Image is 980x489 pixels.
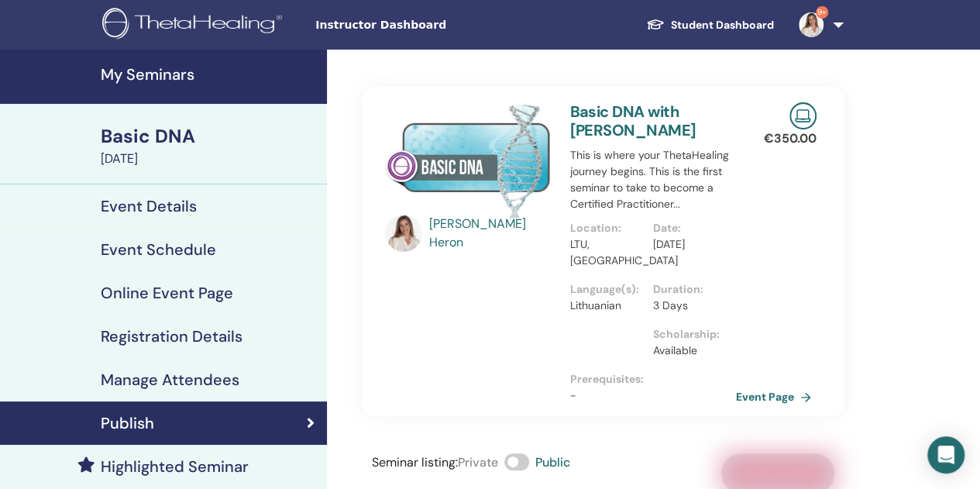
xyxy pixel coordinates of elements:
h4: Online Event Page [101,284,233,302]
div: [DATE] [101,150,318,168]
span: 9+ [816,6,828,19]
h4: My Seminars [101,65,318,84]
h4: Registration Details [101,327,242,346]
p: - [569,387,736,404]
div: Open Intercom Messenger [927,436,965,474]
p: Available [653,343,727,359]
a: Event Page [736,385,817,408]
img: Live Online Seminar [789,102,817,129]
p: Prerequisites : [569,371,736,387]
img: default.jpg [385,215,422,252]
a: Student Dashboard [634,11,786,40]
img: Basic DNA [385,102,552,219]
p: This is where your ThetaHealing journey begins. This is the first seminar to take to become a Cer... [569,147,736,212]
p: € 350.00 [764,129,817,148]
span: Private [458,454,498,470]
p: 3 Days [653,298,727,314]
a: Basic DNA with [PERSON_NAME] [569,102,696,140]
h4: Highlighted Seminar [101,457,249,476]
div: Basic DNA [101,123,318,150]
p: Duration : [653,281,727,298]
p: Lithuanian [569,298,643,314]
p: Date : [653,220,727,236]
img: default.jpg [799,12,824,37]
h4: Event Schedule [101,240,216,259]
span: Seminar listing : [372,454,458,470]
h4: Event Details [101,197,197,215]
span: Public [535,454,570,470]
img: logo.png [102,8,287,43]
p: Location : [569,220,643,236]
a: Basic DNA[DATE] [91,123,327,168]
span: Instructor Dashboard [315,17,548,33]
a: [PERSON_NAME] Heron [429,215,554,252]
img: graduation-cap-white.svg [646,18,665,31]
p: Language(s) : [569,281,643,298]
p: LTU, [GEOGRAPHIC_DATA] [569,236,643,269]
h4: Manage Attendees [101,370,239,389]
p: Scholarship : [653,326,727,343]
p: [DATE] [653,236,727,253]
h4: Publish [101,414,154,432]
